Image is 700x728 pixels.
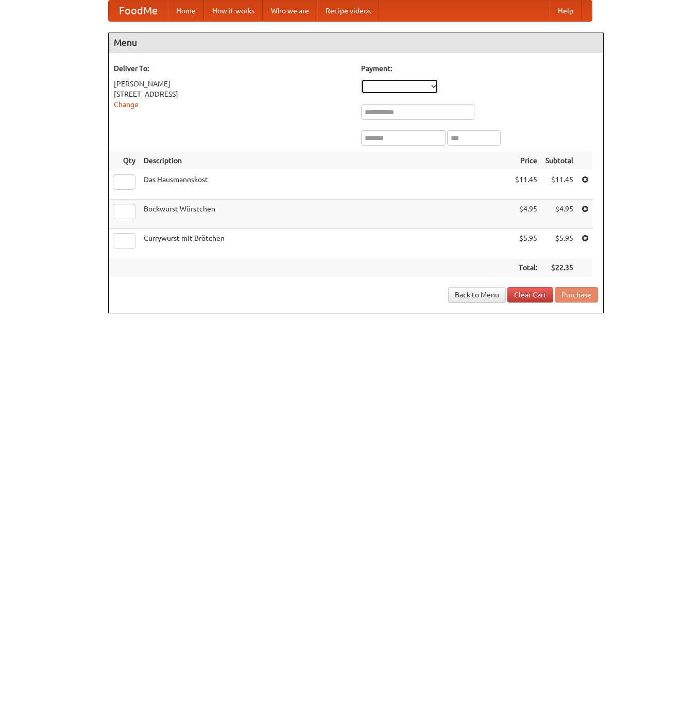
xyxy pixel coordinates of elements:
[507,287,553,303] a: Clear Cart
[511,229,541,258] td: $5.95
[114,63,351,74] h5: Deliver To:
[541,258,577,277] th: $22.35
[109,151,140,170] th: Qty
[317,1,379,21] a: Recipe videos
[511,258,541,277] th: Total:
[140,170,511,200] td: Das Hausmannskost
[140,151,511,170] th: Description
[511,151,541,170] th: Price
[550,1,582,21] a: Help
[140,229,511,258] td: Currywurst mit Brötchen
[114,79,351,89] div: [PERSON_NAME]
[555,287,598,303] button: Purchase
[168,1,204,21] a: Home
[361,63,598,74] h5: Payment:
[448,287,506,303] a: Back to Menu
[541,229,577,258] td: $5.95
[140,200,511,229] td: Bockwurst Würstchen
[109,1,168,21] a: FoodMe
[114,89,351,99] div: [STREET_ADDRESS]
[541,151,577,170] th: Subtotal
[114,100,139,109] a: Change
[109,32,603,53] h4: Menu
[511,170,541,200] td: $11.45
[541,200,577,229] td: $4.95
[511,200,541,229] td: $4.95
[204,1,263,21] a: How it works
[263,1,317,21] a: Who we are
[541,170,577,200] td: $11.45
